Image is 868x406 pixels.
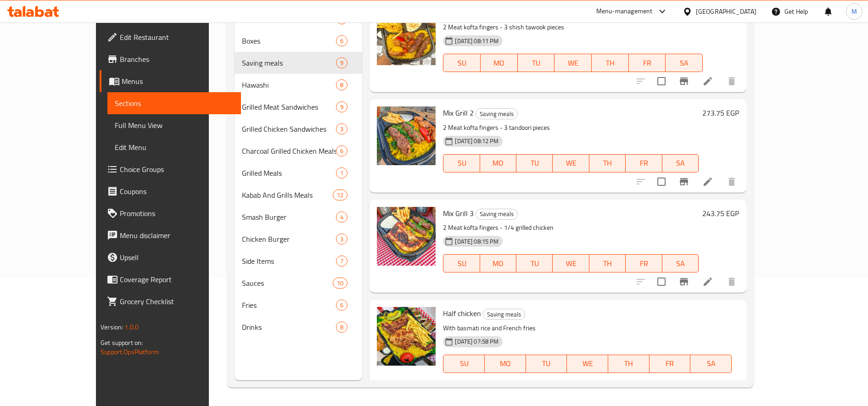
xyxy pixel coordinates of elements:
span: Grilled Chicken Sandwiches [242,123,336,134]
span: Mix Grill 3 [443,206,474,220]
a: Choice Groups [100,158,241,180]
div: items [336,79,347,90]
span: TU [520,257,549,270]
span: MO [484,156,513,170]
button: FR [650,355,691,373]
span: WE [558,56,588,70]
div: Grilled Meals [242,167,336,178]
span: Get support on: [101,337,143,349]
p: 2 Meat kofta fingers - 1/4 grilled chicken [443,222,698,234]
a: Menu disclaimer [100,224,241,246]
span: WE [556,156,585,170]
a: Coupons [100,180,241,202]
span: MO [484,56,514,70]
div: Menu-management [596,6,653,17]
span: Full Menu View [115,120,234,131]
div: Chicken Burger3 [235,228,363,250]
span: 8 [336,323,347,332]
button: SA [662,254,699,273]
button: Branch-specific-item [673,271,695,293]
h6: 273.75 EGP [702,106,739,119]
span: [DATE] 07:58 PM [451,337,502,346]
span: WE [556,257,585,270]
div: items [336,234,347,245]
span: 3 [336,235,347,244]
span: Promotions [120,208,234,219]
span: Fries [242,300,336,311]
span: [DATE] 08:12 PM [451,137,502,145]
img: Half chicken [377,307,436,366]
div: Side Items7 [235,250,363,272]
div: items [336,167,347,178]
span: 10 [333,279,347,288]
button: TH [589,254,626,273]
span: 7 [336,257,347,266]
div: items [336,145,347,156]
div: [GEOGRAPHIC_DATA] [696,6,756,17]
span: SU [447,56,477,70]
a: Sections [107,92,241,114]
div: Sauces10 [235,272,363,294]
button: SU [443,355,485,373]
span: FR [633,56,662,70]
span: 3 [336,125,347,133]
img: Mix Grill 2 [377,106,436,165]
span: Smash Burger [242,211,336,222]
a: Edit Restaurant [100,26,241,48]
button: Branch-specific-item [673,171,695,193]
span: 1 [336,169,347,178]
span: Edit Menu [115,142,234,153]
button: TH [592,54,629,72]
span: Saving meals [242,57,336,68]
button: SA [662,154,699,172]
div: items [336,322,347,333]
div: Grilled Meat Sandwiches [242,101,336,112]
h6: 243.75 EGP [702,207,739,220]
span: SU [447,257,476,270]
button: SA [690,355,732,373]
span: FR [629,257,658,270]
button: WE [553,154,589,172]
span: [DATE] 08:11 PM [451,37,502,45]
button: TH [589,154,626,172]
a: Grocery Checklist [100,290,241,312]
button: TU [526,355,567,373]
div: Hawashi8 [235,74,363,96]
a: Edit Menu [107,136,241,158]
span: Saving meals [476,209,517,219]
span: Hawashi [242,79,336,90]
button: SU [443,154,480,172]
span: [DATE] 08:15 PM [451,237,502,246]
span: MO [488,357,522,370]
span: 1.0.0 [124,321,139,333]
span: 6 [336,147,347,156]
a: Support.OpsPlatform [101,346,159,358]
a: Coverage Report [100,268,241,290]
div: Saving meals9 [235,52,363,74]
p: With basmati rice and French fries [443,323,731,334]
div: Charcoal Grilled Chicken Meals [242,145,336,156]
button: TU [518,54,555,72]
span: Drinks [242,322,336,333]
p: 2 Meat kofta fingers - 3 shish tawook pieces [443,22,702,33]
div: items [336,101,347,112]
button: TU [516,254,553,273]
div: Saving meals [483,309,525,320]
a: Branches [100,48,241,70]
span: Half chicken [443,306,481,320]
span: Sections [115,98,234,109]
button: Branch-specific-item [673,70,695,92]
button: MO [485,355,526,373]
span: Mix Grill 2 [443,106,474,120]
span: Choice Groups [120,164,234,175]
span: Side Items [242,256,336,267]
span: Select to update [652,272,671,291]
span: Kabab And Grills Meals [242,189,333,200]
span: SA [694,357,728,370]
div: items [336,35,347,46]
